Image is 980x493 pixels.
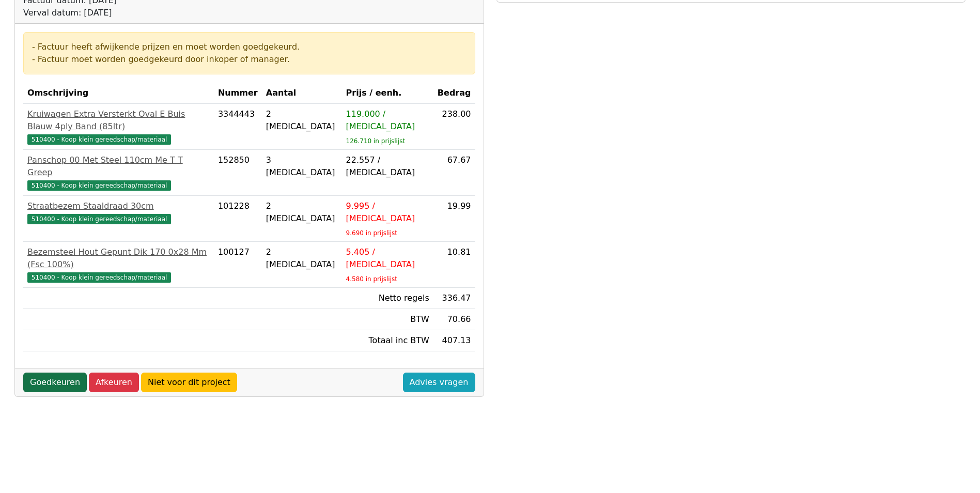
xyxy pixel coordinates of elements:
a: Afkeuren [89,373,139,392]
td: 10.81 [433,242,475,288]
td: Netto regels [342,288,433,309]
td: 336.47 [433,288,475,309]
td: 152850 [214,150,262,196]
div: 2 [MEDICAL_DATA] [266,246,338,271]
div: 119.000 / [MEDICAL_DATA] [346,108,429,133]
span: 510400 - Koop klein gereedschap/materiaal [27,214,171,224]
a: Advies vragen [403,373,475,392]
th: Omschrijving [23,83,214,104]
a: Goedkeuren [23,373,87,392]
div: Bezemsteel Hout Gepunt Dik 170 0x28 Mm (Fsc 100%) [27,246,210,271]
th: Nummer [214,83,262,104]
td: 3344443 [214,104,262,150]
th: Prijs / eenh. [342,83,433,104]
div: Kruiwagen Extra Versterkt Oval E Buis Blauw 4ply Band (85ltr) [27,108,210,133]
td: 101228 [214,196,262,242]
td: 19.99 [433,196,475,242]
sub: 126.710 in prijslijst [346,137,406,145]
sub: 9.690 in prijslijst [346,229,397,237]
td: Totaal inc BTW [342,330,433,351]
div: 22.557 / [MEDICAL_DATA] [346,154,429,179]
td: BTW [342,309,433,330]
div: - Factuur heeft afwijkende prijzen en moet worden goedgekeurd. [32,41,466,53]
div: Verval datum: [DATE] [23,7,297,19]
div: - Factuur moet worden goedgekeurd door inkoper of manager. [32,53,466,66]
a: Bezemsteel Hout Gepunt Dik 170 0x28 Mm (Fsc 100%)510400 - Koop klein gereedschap/materiaal [27,246,210,283]
td: 100127 [214,242,262,288]
td: 238.00 [433,104,475,150]
div: 3 [MEDICAL_DATA] [266,154,338,179]
span: 510400 - Koop klein gereedschap/materiaal [27,134,171,145]
td: 70.66 [433,309,475,330]
div: Straatbezem Staaldraad 30cm [27,200,210,212]
td: 407.13 [433,330,475,351]
span: 510400 - Koop klein gereedschap/materiaal [27,272,171,283]
div: 5.405 / [MEDICAL_DATA] [346,246,429,271]
a: Kruiwagen Extra Versterkt Oval E Buis Blauw 4ply Band (85ltr)510400 - Koop klein gereedschap/mate... [27,108,210,145]
a: Niet voor dit project [141,373,237,392]
td: 67.67 [433,150,475,196]
div: 9.995 / [MEDICAL_DATA] [346,200,429,225]
div: Panschop 00 Met Steel 110cm Me T T Greep [27,154,210,179]
span: 510400 - Koop klein gereedschap/materiaal [27,180,171,191]
div: 2 [MEDICAL_DATA] [266,108,338,133]
a: Panschop 00 Met Steel 110cm Me T T Greep510400 - Koop klein gereedschap/materiaal [27,154,210,191]
a: Straatbezem Staaldraad 30cm510400 - Koop klein gereedschap/materiaal [27,200,210,225]
th: Bedrag [433,83,475,104]
sub: 4.580 in prijslijst [346,275,397,283]
th: Aantal [262,83,342,104]
div: 2 [MEDICAL_DATA] [266,200,338,225]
